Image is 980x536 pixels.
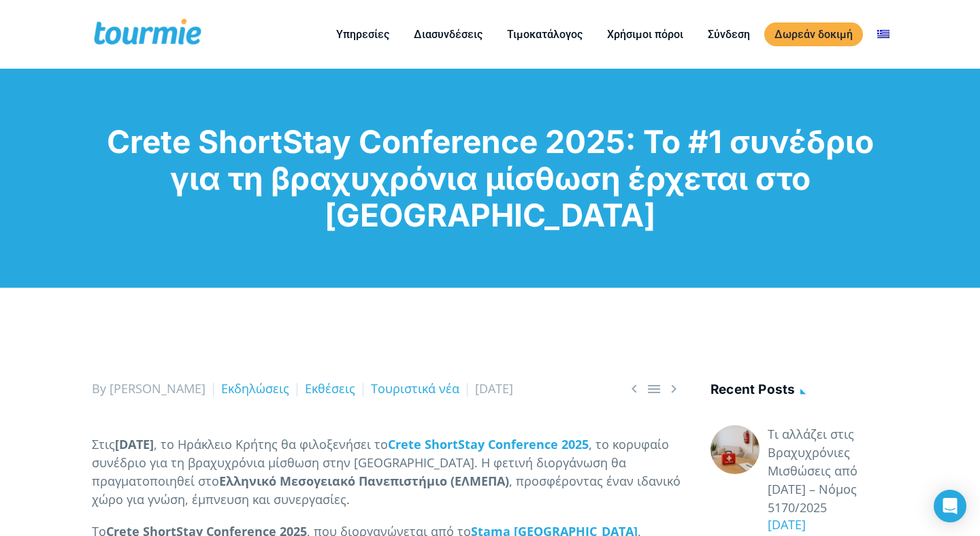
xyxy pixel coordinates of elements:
a: Χρήσιμοι πόροι [597,26,693,43]
strong: [DATE] [115,436,154,452]
a: Διασυνδέσεις [404,26,493,43]
a: Εκδηλώσεις [221,380,289,397]
span: Next post [666,380,682,397]
span: [DATE] [475,380,513,397]
h1: Crete ShortStay Conference 2025: Το #1 συνέδριο για τη βραχυχρόνια μίσθωση έρχεται στο [GEOGRAPHI... [92,123,888,233]
a: Τι αλλάζει στις Βραχυχρόνιες Μισθώσεις από [DATE] – Νόμος 5170/2025 [768,425,888,517]
a:  [626,380,642,397]
a:  [666,380,682,397]
a: Εκθέσεις [305,380,355,397]
a: Σύνδεση [698,26,760,43]
strong: Ελληνικό Μεσογειακό Πανεπιστήμιο (ΕΛΜΕΠΑ) [219,473,509,489]
a: Τουριστικά νέα [371,380,459,397]
div: Open Intercom Messenger [934,490,966,522]
span: Previous post [626,380,642,397]
a: Υπηρεσίες [326,26,399,43]
div: [DATE] [759,516,888,534]
a: Crete ShortStay Conference 2025 [388,436,589,452]
span: By [PERSON_NAME] [92,380,206,397]
a:  [646,380,662,397]
h4: Recent posts [710,380,888,402]
p: Στις , το Ηράκλειο Κρήτης θα φιλοξενήσει το , το κορυφαίο συνέδριο για τη βραχυχρόνια μίσθωση στη... [92,435,682,509]
a: Δωρεάν δοκιμή [764,22,863,46]
a: Τιμοκατάλογος [497,26,593,43]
